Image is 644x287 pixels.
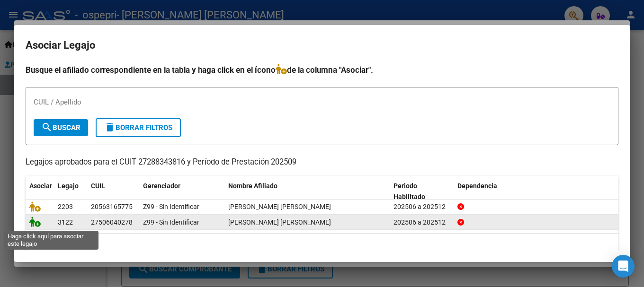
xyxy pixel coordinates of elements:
span: Z99 - Sin Identificar [143,218,199,226]
datatable-header-cell: Periodo Habilitado [390,176,454,207]
span: Periodo Habilitado [394,182,425,200]
button: Borrar Filtros [96,118,181,137]
div: 27506040278 [91,217,133,228]
datatable-header-cell: Asociar [26,176,54,207]
span: Legajo [58,182,79,190]
datatable-header-cell: CUIL [87,176,139,207]
span: FLORES URRUTIA YAGO ISAIAS [228,203,331,210]
p: Legajos aprobados para el CUIT 27288343816 y Período de Prestación 202509 [26,157,618,168]
datatable-header-cell: Legajo [54,176,87,207]
mat-icon: delete [104,122,116,133]
datatable-header-cell: Dependencia [454,176,619,207]
div: 2 registros [26,234,618,257]
span: Dependencia [457,182,497,190]
span: 3122 [58,218,73,226]
span: Nombre Afiliado [228,182,277,190]
div: 202506 a 202512 [394,201,450,212]
button: Buscar [34,119,88,136]
mat-icon: search [41,122,53,133]
datatable-header-cell: Gerenciador [139,176,224,207]
span: Borrar Filtros [104,123,172,132]
span: Buscar [41,123,80,132]
div: Open Intercom Messenger [612,255,635,278]
span: 2203 [58,203,73,210]
span: Asociar [29,182,52,190]
div: 20563165775 [91,201,133,212]
div: 202506 a 202512 [394,217,450,228]
span: CUIL [91,182,105,190]
span: Gerenciador [143,182,180,190]
span: Z99 - Sin Identificar [143,203,199,210]
h2: Asociar Legajo [26,36,618,54]
h4: Busque el afiliado correspondiente en la tabla y haga click en el ícono de la columna "Asociar". [26,64,618,76]
datatable-header-cell: Nombre Afiliado [224,176,390,207]
span: ZALAZAR AIMARA ZAIRA VALENTINA [228,218,331,226]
